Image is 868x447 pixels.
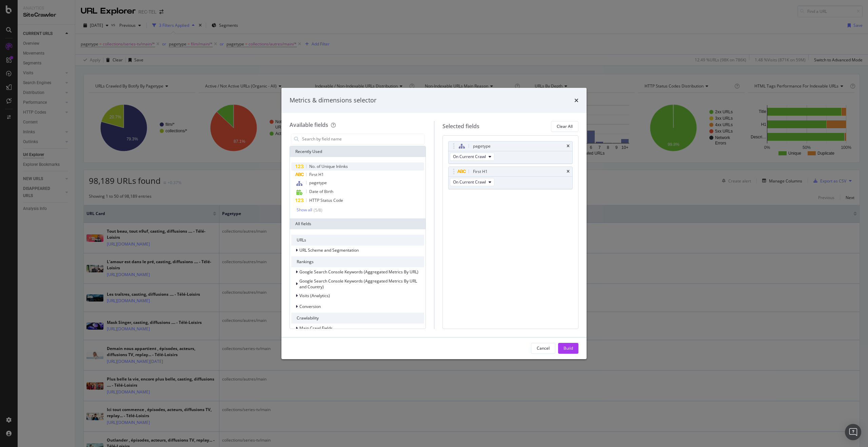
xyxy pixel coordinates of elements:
div: times [574,96,578,105]
div: times [567,170,570,174]
div: Cancel [537,345,550,351]
span: Date of Birth [309,189,333,194]
input: Search by field name [301,134,424,144]
button: Clear All [551,121,578,132]
div: Crawlability [291,313,424,324]
span: URL Scheme and Segmentation [299,247,359,253]
button: Build [558,343,578,354]
div: Metrics & dimensions selector [290,96,376,105]
span: HTTP Status Code [309,197,343,203]
div: First H1timesOn Current Crawl [448,167,573,189]
div: Open Intercom Messenger [845,424,861,440]
button: On Current Crawl [450,153,494,161]
div: Rankings [291,256,424,267]
span: Google Search Console Keywords (Aggregated Metrics By URL and Country) [299,278,417,290]
span: Conversion [299,304,321,309]
div: pagetypetimesOn Current Crawl [448,141,573,164]
span: First H1 [309,172,324,177]
button: Cancel [531,343,555,354]
span: Visits (Analytics) [299,293,330,298]
button: On Current Crawl [450,178,494,186]
span: Google Search Console Keywords (Aggregated Metrics By URL) [299,269,418,275]
div: times [567,144,570,148]
div: Clear All [557,123,573,129]
span: On Current Crawl [453,179,486,185]
div: First H1 [473,168,488,175]
div: All fields [290,218,426,229]
div: Selected fields [442,122,479,130]
span: On Current Crawl [453,154,486,159]
div: modal [281,88,587,359]
div: Show all [297,208,312,212]
span: Main Crawl Fields [299,325,333,331]
span: No. of Unique Inlinks [309,163,348,169]
div: ( 5 / 8 ) [312,207,322,213]
span: pagetype [309,180,327,186]
div: Available fields [290,121,328,129]
div: Recently Used [290,146,426,157]
div: URLs [291,235,424,246]
div: pagetype [473,143,491,150]
div: Build [564,345,573,351]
